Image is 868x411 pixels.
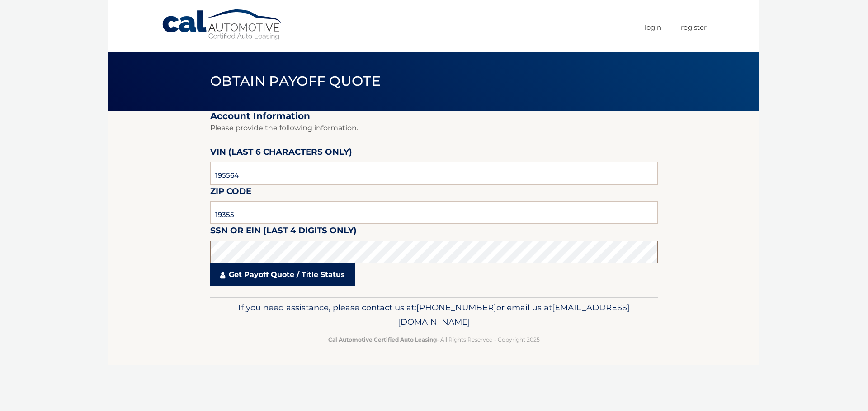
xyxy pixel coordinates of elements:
[210,111,658,122] h2: Account Information
[645,20,661,35] a: Login
[216,335,652,344] p: - All Rights Reserved - Copyright 2025
[210,185,251,201] label: Zip Code
[216,300,652,329] p: If you need assistance, please contact us at: or email us at
[210,73,381,89] span: Obtain Payoff Quote
[416,302,496,313] span: [PHONE_NUMBER]
[681,20,707,35] a: Register
[210,224,357,240] label: SSN or EIN (last 4 digits only)
[328,336,437,343] strong: Cal Automotive Certified Auto Leasing
[210,122,658,134] p: Please provide the following information.
[161,9,283,41] a: Cal Automotive
[210,145,352,162] label: VIN (last 6 characters only)
[210,263,355,286] a: Get Payoff Quote / Title Status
